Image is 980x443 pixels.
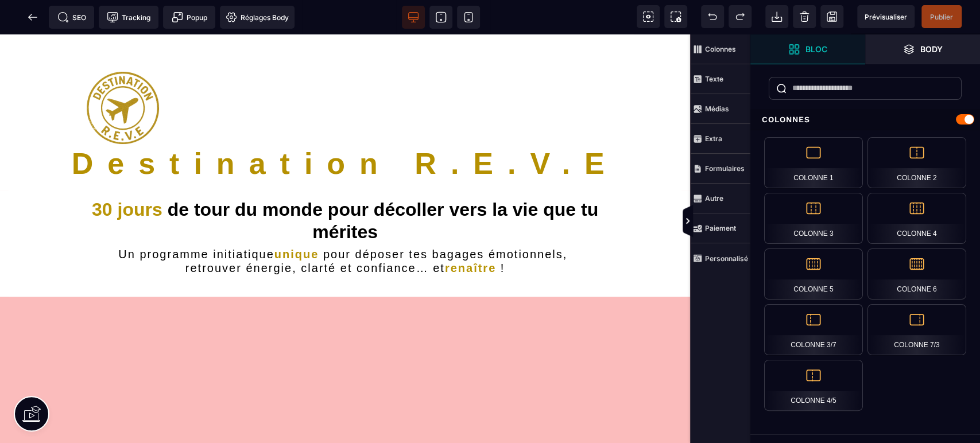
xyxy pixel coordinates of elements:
span: Créer une alerte modale [163,6,215,29]
span: Texte [690,64,750,94]
div: Colonne 7/3 [867,304,966,355]
strong: Body [920,45,943,53]
div: Colonne 4/5 [764,360,863,411]
span: Afficher les vues [750,204,762,239]
span: Réglages Body [226,11,289,23]
strong: Colonnes [705,45,736,53]
span: Capture d'écran [664,5,687,28]
div: Colonnes [750,109,980,130]
div: Colonne 3/7 [764,304,863,355]
span: Tracking [107,11,150,23]
span: Enregistrer le contenu [921,5,962,28]
strong: Texte [705,75,723,83]
span: Retour [21,6,44,29]
span: Voir tablette [429,6,452,29]
span: Publier [930,13,953,21]
span: Prévisualiser [865,13,907,21]
span: Personnalisé [690,243,750,273]
img: 6bc32b15c6a1abf2dae384077174aadc_LOGOT15p.png [87,37,159,110]
span: Aperçu [857,5,915,28]
h1: de tour du monde pour décoller vers la vie que tu mérites [81,164,609,213]
span: Médias [690,94,750,124]
span: Enregistrer [820,5,843,28]
span: Ouvrir les blocs [750,34,865,64]
div: Colonne 4 [867,193,966,244]
span: Voir mobile [457,6,480,29]
span: Popup [172,11,207,23]
strong: Personnalisé [705,254,748,263]
span: Rétablir [729,5,752,28]
span: Paiement [690,213,750,243]
div: Colonne 6 [867,248,966,300]
span: Voir les composants [637,5,660,28]
h2: Un programme initiatique pour déposer tes bagages émotionnels, retrouver énergie, clarté et confi... [81,213,609,240]
strong: Paiement [705,224,736,232]
span: Extra [690,124,750,154]
strong: Formulaires [705,164,745,173]
div: Colonne 5 [764,248,863,300]
span: Formulaires [690,154,750,184]
span: SEO [57,11,86,23]
div: Colonne 3 [764,193,863,244]
span: Voir bureau [402,6,425,29]
strong: Bloc [805,45,827,53]
span: Colonnes [690,34,750,64]
span: Importer [765,5,788,28]
strong: Extra [705,134,722,143]
strong: Autre [705,194,723,203]
span: Favicon [220,6,295,29]
span: Autre [690,184,750,213]
span: Défaire [701,5,724,28]
div: Colonne 1 [764,137,863,188]
div: Colonne 2 [867,137,966,188]
strong: Médias [705,104,729,113]
span: Code de suivi [99,6,158,29]
span: Métadata SEO [49,6,94,29]
span: Nettoyage [793,5,816,28]
span: Ouvrir les calques [865,34,980,64]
